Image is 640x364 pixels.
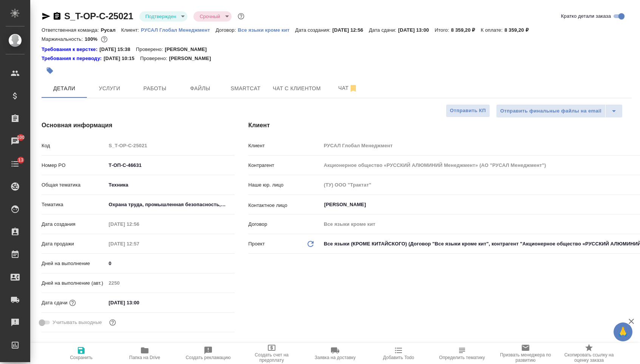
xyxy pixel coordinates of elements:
button: Создать счет на предоплату [240,343,303,364]
h4: Клиент [248,121,632,130]
div: split button [496,104,623,118]
span: Услуги [91,84,128,93]
button: 🙏 [614,322,632,341]
button: Срочный [197,13,222,20]
button: Добавить Todo [367,343,430,364]
span: Добавить Todo [383,355,414,360]
p: Маржинальность: [42,36,85,42]
span: Папка на Drive [129,355,160,360]
span: Скопировать ссылку на оценку заказа [562,352,616,363]
p: Клиент [248,142,321,150]
span: Определить тематику [439,355,485,360]
span: 🙏 [617,324,629,340]
svg: Отписаться [349,84,358,93]
div: Техника [106,179,235,191]
button: Отправить финальные файлы на email [496,104,606,118]
p: Проверено: [140,55,169,62]
button: Доп статусы указывают на важность/срочность заказа [236,11,246,21]
button: Заявка на доставку [303,343,367,364]
input: Пустое поле [106,219,172,230]
a: РУСАЛ Глобал Менеджмент [141,26,216,33]
input: Пустое поле [106,140,235,151]
p: К оплате: [481,27,504,33]
span: 100 [12,134,29,141]
a: S_T-OP-C-25021 [64,11,133,21]
p: 8 359,20 ₽ [451,27,481,33]
p: Дней на выполнение [42,260,106,267]
span: Отправить финальные файлы на email [500,107,601,116]
p: Контрагент [248,162,321,169]
p: Русал [101,27,121,33]
p: Контактное лицо [248,202,321,209]
span: Работы [137,84,173,93]
p: Договор [248,221,321,228]
button: Скопировать ссылку на оценку заказа [557,343,621,364]
p: Общая тематика [42,181,106,189]
p: [DATE] 10:15 [104,55,140,62]
p: Проект [248,240,265,248]
div: Нажми, чтобы открыть папку с инструкцией [42,55,104,62]
p: Дата сдачи: [369,27,398,33]
span: Создать рекламацию [186,355,231,360]
button: Скопировать ссылку для ЯМессенджера [42,12,51,21]
input: Пустое поле [106,278,235,288]
input: ✎ Введи что-нибудь [106,258,235,269]
span: Заявка на доставку [315,355,356,360]
p: Дата создания: [295,27,332,33]
a: 100 [2,132,28,151]
button: Выбери, если сб и вс нужно считать рабочими днями для выполнения заказа. [108,318,117,327]
span: Призвать менеджера по развитию [498,352,553,363]
a: 13 [2,154,28,173]
button: Призвать менеджера по развитию [494,343,557,364]
div: Нажми, чтобы открыть папку с инструкцией [42,46,99,53]
span: Детали [46,84,82,93]
span: Чат с клиентом [273,84,321,93]
button: Создать рекламацию [176,343,240,364]
input: ✎ Введи что-нибудь [106,297,172,308]
p: Ответственная команда: [42,27,101,33]
p: Итого: [434,27,451,33]
div: Подтвержден [139,11,188,22]
button: Папка на Drive [113,343,176,364]
p: [DATE] 13:00 [398,27,435,33]
p: [PERSON_NAME] [165,46,212,53]
p: Дата создания [42,221,106,228]
p: Дней на выполнение (авт.) [42,279,106,287]
p: Тематика [42,201,106,208]
span: Кратко детали заказа [561,12,611,20]
span: Smartcat [227,84,264,93]
button: Подтвержден [143,13,179,20]
p: Все языки кроме кит [238,27,295,33]
a: Все языки кроме кит [238,26,295,33]
button: Скопировать ссылку [53,12,62,21]
p: Номер PO [42,162,106,169]
div: Охрана труда, промышленная безопасность, экология и стандартизация [106,198,235,211]
button: Если добавить услуги и заполнить их объемом, то дата рассчитается автоматически [68,298,77,308]
p: Клиент: [121,27,141,33]
span: Чат [330,83,366,93]
p: [DATE] 12:56 [332,27,369,33]
button: Определить тематику [430,343,494,364]
span: Отправить КП [450,106,486,115]
button: 0.00 RUB; [99,34,109,44]
span: Файлы [182,84,218,93]
span: Создать счет на предоплату [244,352,299,363]
p: 8 359,20 ₽ [504,27,534,33]
p: Дата сдачи [42,299,68,307]
p: РУСАЛ Глобал Менеджмент [141,27,216,33]
span: 13 [14,156,28,164]
p: Код [42,142,106,150]
a: Требования к верстке: [42,46,99,53]
input: Пустое поле [106,238,172,249]
a: Требования к переводу: [42,55,104,62]
h4: Основная информация [42,121,218,130]
span: Учитывать выходные [53,319,102,326]
p: [PERSON_NAME] [169,55,216,62]
div: Подтвержден [193,11,231,22]
p: Проверено: [136,46,165,53]
p: [DATE] 15:38 [99,46,136,53]
button: Добавить тэг [42,62,58,79]
button: Отправить КП [446,104,490,117]
button: Сохранить [49,343,113,364]
p: Наше юр. лицо [248,181,321,189]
